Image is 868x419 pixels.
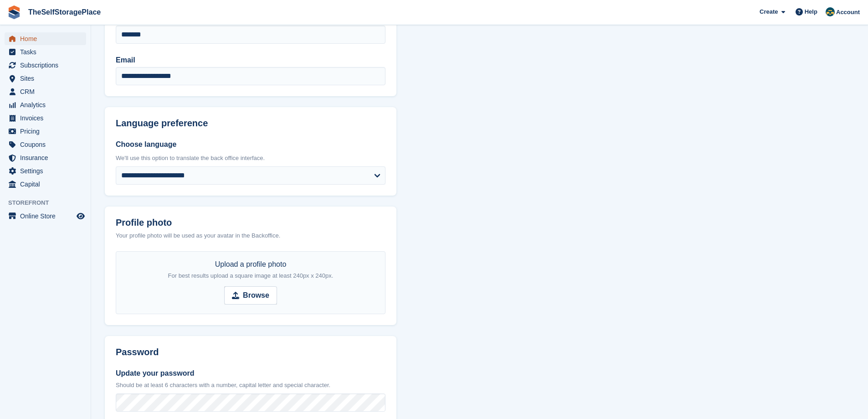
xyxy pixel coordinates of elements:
span: CRM [20,85,75,98]
a: menu [5,46,86,58]
span: Storefront [8,198,91,207]
img: Gairoid [826,7,835,16]
span: Invoices [20,112,75,124]
label: Update your password [116,368,385,379]
div: We'll use this option to translate the back office interface. [116,154,385,163]
a: menu [5,32,86,45]
span: Insurance [20,151,75,164]
a: menu [5,210,86,222]
a: menu [5,72,86,85]
span: Account [836,8,860,17]
a: menu [5,98,86,111]
h2: Language preference [116,118,385,129]
label: Profile photo [116,217,385,228]
div: Upload a profile photo [168,259,334,281]
a: menu [5,138,86,151]
span: Online Store [20,210,75,222]
span: Subscriptions [20,59,75,72]
span: Sites [20,72,75,85]
a: menu [5,178,86,191]
a: menu [5,151,86,164]
span: Help [805,7,817,16]
div: Your profile photo will be used as your avatar in the Backoffice. [116,231,385,240]
h2: Password [116,347,385,357]
input: Browse [224,286,277,305]
span: Tasks [20,46,75,58]
p: Should be at least 6 characters with a number, capital letter and special character. [116,381,385,390]
a: menu [5,125,86,138]
a: menu [5,112,86,124]
strong: Browse [243,290,269,301]
span: Pricing [20,125,75,138]
span: Coupons [20,138,75,151]
span: Settings [20,165,75,177]
a: TheSelfStoragePlace [25,5,104,20]
label: Choose language [116,139,385,150]
img: stora-icon-8386f47178a22dfd0bd8f6a31ec36ba5ce8667c1dd55bd0f319d3a0aa187defe.svg [7,5,21,19]
span: Capital [20,178,75,191]
a: menu [5,85,86,98]
span: Analytics [20,98,75,111]
a: menu [5,165,86,177]
span: For best results upload a square image at least 240px x 240px. [168,272,334,279]
a: menu [5,59,86,72]
a: Preview store [75,211,86,222]
span: Home [20,32,75,45]
span: Create [760,7,778,16]
label: Email [116,55,385,66]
